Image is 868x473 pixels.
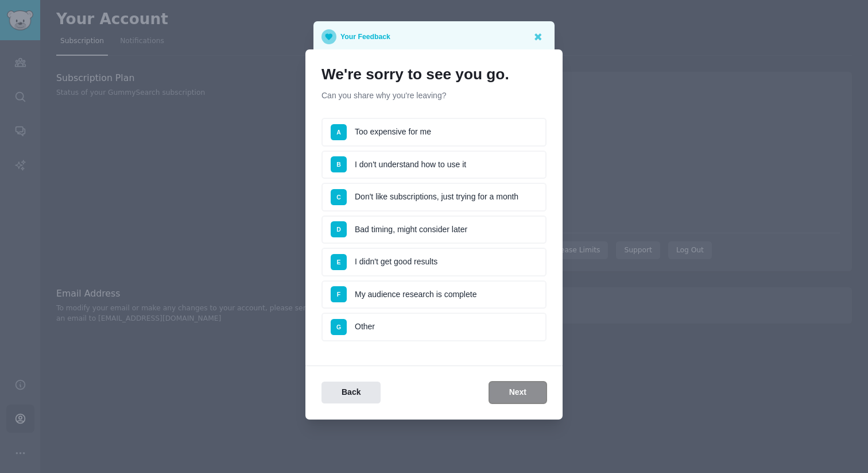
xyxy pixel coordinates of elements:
[336,194,341,201] span: C
[337,291,340,298] span: F
[321,66,547,84] h1: We're sorry to see you go.
[336,129,341,136] span: A
[340,29,390,44] p: Your Feedback
[336,226,341,233] span: D
[336,161,341,168] span: B
[321,90,547,102] p: Can you share why you're leaving?
[336,259,340,266] span: E
[336,324,341,330] span: G
[321,382,381,404] button: Back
